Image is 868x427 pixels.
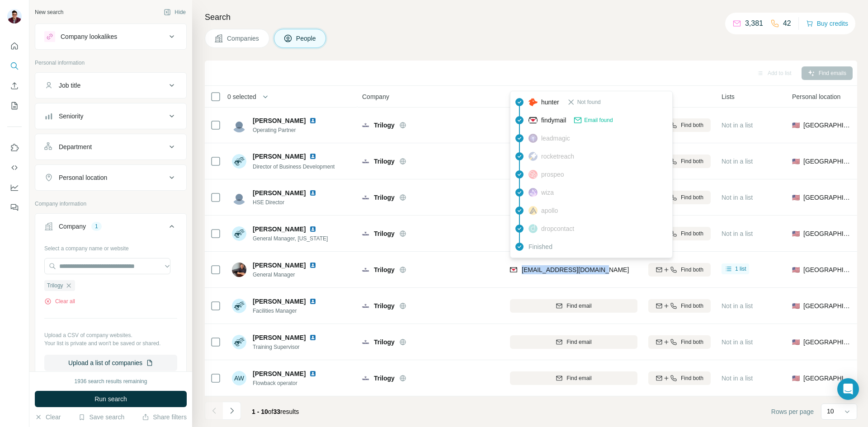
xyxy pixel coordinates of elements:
span: People [296,34,317,43]
span: prospeo [541,170,564,179]
span: Find both [681,230,703,238]
span: dropcontact [541,224,574,233]
span: hunter [541,98,559,107]
img: LinkedIn logo [309,153,316,160]
img: Logo of Trilogy [362,158,369,165]
button: Find both [648,118,711,132]
span: 0 selected [227,92,256,101]
p: 42 [783,18,791,29]
span: [PERSON_NAME] [253,333,306,342]
button: Department [35,136,186,158]
span: Operating Partner [253,126,327,134]
span: Not in a list [722,158,753,165]
button: Find both [648,263,711,277]
span: [PERSON_NAME] [253,297,306,306]
span: Find email [566,338,591,346]
img: provider apollo logo [528,206,538,215]
span: 🇺🇸 [792,374,800,383]
img: LinkedIn logo [309,117,316,124]
span: Facilities Manager [253,307,327,315]
span: Trilogy [374,193,395,202]
button: Share filters [142,413,187,422]
button: Feedback [7,199,22,216]
p: 3,381 [745,18,763,29]
div: Job title [59,81,80,90]
button: Upload a list of companies [44,355,177,371]
button: Find email [510,335,637,349]
button: Use Surfe API [7,160,22,176]
span: Not in a list [722,194,753,201]
span: rocketreach [541,152,574,161]
span: [PERSON_NAME] [253,116,306,125]
span: Find email [566,374,591,382]
img: provider findymail logo [510,265,517,274]
img: Avatar [232,299,246,313]
div: New search [35,8,63,16]
img: provider leadmagic logo [528,134,538,143]
span: leadmagic [541,134,570,143]
span: 🇺🇸 [792,121,800,130]
span: [GEOGRAPHIC_DATA] [803,265,852,274]
span: Not in a list [722,302,753,310]
button: Find both [648,335,711,349]
span: findymail [541,116,566,125]
span: Find both [681,121,703,129]
img: LinkedIn logo [309,225,316,233]
button: Clear [35,413,61,422]
img: provider dropcontact logo [528,224,538,233]
img: provider wiza logo [528,188,538,197]
button: Personal location [35,167,186,188]
img: Logo of Trilogy [362,122,369,129]
div: Personal location [59,173,107,182]
span: HSE Director [253,198,327,206]
button: Find both [648,155,711,168]
button: Search [7,58,22,74]
button: Hide [157,5,192,19]
span: Run search [94,394,127,404]
span: [PERSON_NAME] [253,369,306,378]
span: [GEOGRAPHIC_DATA] [803,229,852,238]
span: General Manager, [US_STATE] [253,235,328,243]
img: LinkedIn logo [309,298,316,305]
button: Dashboard [7,179,22,196]
span: Trilogy [47,282,63,290]
span: [GEOGRAPHIC_DATA] [803,193,852,202]
button: My lists [7,98,22,114]
img: Avatar [232,118,246,132]
button: Seniority [35,105,186,127]
img: Avatar [7,9,22,23]
img: Logo of Trilogy [362,194,369,201]
span: [PERSON_NAME] [253,261,306,270]
span: Trilogy [374,374,395,383]
div: Department [59,142,92,151]
span: Trilogy [374,338,395,347]
span: Trilogy [374,229,395,238]
span: Email found [584,116,613,124]
span: Lists [722,92,735,101]
span: wiza [541,188,554,197]
p: Company information [35,200,187,208]
button: Save search [78,413,124,422]
span: Finished [528,242,552,251]
span: [GEOGRAPHIC_DATA] [803,157,852,166]
img: LinkedIn logo [309,334,316,341]
button: Job title [35,75,186,96]
button: Buy credits [806,17,848,30]
img: Avatar [232,226,246,241]
img: provider rocketreach logo [528,152,538,161]
div: Company [59,222,86,231]
span: Not found [577,98,601,106]
img: Avatar [232,154,246,169]
p: Personal information [35,59,187,67]
span: 🇺🇸 [792,301,800,310]
span: 33 [274,408,281,415]
p: 10 [827,407,834,416]
span: Not in a list [722,338,753,346]
span: Director of Business Development [253,164,335,170]
div: Company lookalikes [61,32,117,41]
span: [GEOGRAPHIC_DATA] [803,338,852,347]
span: Find both [681,193,703,202]
h4: Search [205,11,857,23]
span: [PERSON_NAME] [253,152,306,161]
span: Companies [227,34,260,43]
